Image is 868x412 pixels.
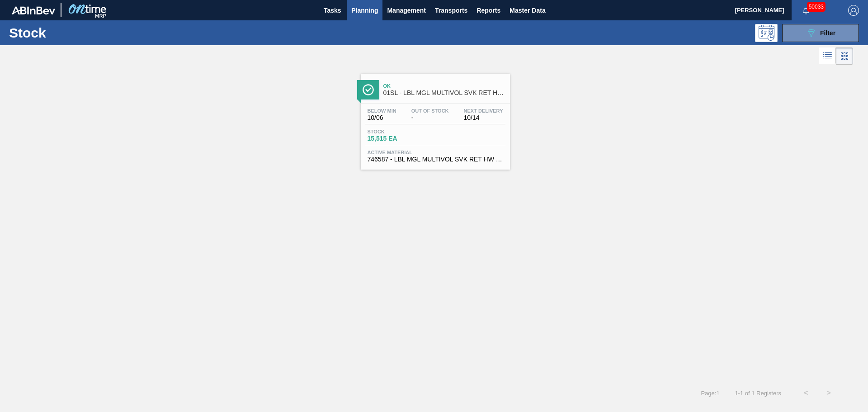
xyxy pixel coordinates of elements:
img: Ícone [363,84,374,95]
span: Page : 1 [701,390,719,397]
div: List Vision [819,47,836,65]
span: 746587 - LBL MGL MULTIVOL SVK RET HW 5.0% PPS 051 [368,156,503,163]
span: Below Min [368,108,396,114]
button: > [817,382,840,404]
span: Ok [383,83,505,89]
button: Filter [782,24,859,42]
img: TNhmsLtSVTkK8tSr43FrP2fwEKptu5GPRR3wAAAABJRU5ErkJggg== [12,6,55,14]
span: Stock [368,129,431,134]
span: Active Material [368,150,503,155]
span: Reports [476,5,500,16]
a: ÍconeOk01SL - LBL MGL MULTIVOL SVK RET HW PPS #3 5.0%Below Min10/06Out Of Stock-Next Delivery10/1... [354,67,514,170]
span: Next Delivery [464,108,503,114]
span: 50033 [807,2,826,12]
button: Notifications [792,4,821,17]
span: - [411,114,449,121]
div: Programming: no user selected [755,24,778,42]
button: < [795,382,817,404]
span: Out Of Stock [411,108,449,114]
span: Management [387,5,426,16]
span: Transports [435,5,467,16]
span: 15,515 EA [368,135,431,142]
span: Master Data [509,5,545,16]
span: 10/06 [368,114,396,121]
span: 01SL - LBL MGL MULTIVOL SVK RET HW PPS #3 5.0% [383,90,505,96]
div: Card Vision [836,47,853,65]
span: Filter [820,29,835,37]
img: Logout [848,5,859,16]
span: Tasks [322,5,342,16]
span: 10/14 [464,114,503,121]
span: 1 - 1 of 1 Registers [733,390,781,397]
h1: Stock [9,28,144,38]
span: Planning [351,5,378,16]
